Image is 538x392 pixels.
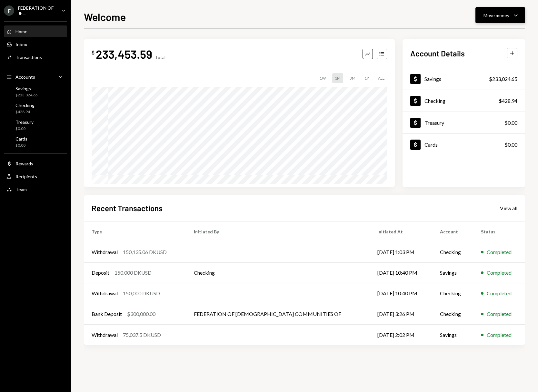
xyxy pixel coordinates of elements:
[84,221,186,242] th: Type
[424,120,444,126] div: Treasury
[115,269,152,277] div: 150,000 DKUSD
[432,283,473,304] td: Checking
[489,75,517,83] div: $233,024.65
[370,324,432,345] td: [DATE] 2:02 PM
[4,158,67,169] a: Rewards
[432,262,473,283] td: Savings
[473,221,525,242] th: Status
[15,161,33,166] div: Rewards
[432,242,473,262] td: Checking
[370,304,432,324] td: [DATE] 3:26 PM
[92,49,95,56] div: $
[4,101,67,116] a: Checking$428.94
[92,203,163,213] h2: Recent Transactions
[92,248,118,256] div: Withdrawal
[370,283,432,304] td: [DATE] 10:40 PM
[4,5,14,16] div: F
[15,187,27,192] div: Team
[370,221,432,242] th: Initiated At
[4,134,67,150] a: Cards$0.00
[504,119,517,127] div: $0.00
[4,117,67,133] a: Treasury$0.00
[186,262,370,283] td: Checking
[4,183,67,195] a: Team
[15,42,27,47] div: Inbox
[432,324,473,345] td: Savings
[4,171,67,182] a: Recipients
[186,304,370,324] td: FEDERATION OF [DEMOGRAPHIC_DATA] COMMUNITIES OF
[15,54,42,60] div: Transactions
[4,38,67,50] a: Inbox
[123,248,167,256] div: 150,135.06 DKUSD
[155,54,165,60] div: Total
[487,248,512,256] div: Completed
[92,269,109,277] div: Deposit
[4,51,67,63] a: Transactions
[123,289,160,297] div: 150,000 DKUSD
[487,331,512,339] div: Completed
[186,221,370,242] th: Initiated By
[403,90,525,112] a: Checking$428.94
[15,136,27,142] div: Cards
[424,76,441,82] div: Savings
[123,331,161,339] div: 75,037.5 DKUSD
[499,97,517,105] div: $428.94
[410,48,465,59] h2: Account Details
[18,5,56,16] div: FEDERATION OF JE...
[370,242,432,262] td: [DATE] 1:03 PM
[424,98,445,104] div: Checking
[96,47,152,61] div: 233,453.59
[483,12,509,19] div: Move money
[4,25,67,37] a: Home
[15,119,34,125] div: Treasury
[500,205,517,211] div: View all
[504,141,517,149] div: $0.00
[15,143,27,148] div: $0.00
[432,304,473,324] td: Checking
[475,7,525,23] button: Move money
[362,73,372,83] div: 1Y
[15,109,35,115] div: $428.94
[487,269,512,277] div: Completed
[332,73,343,83] div: 1M
[347,73,358,83] div: 3M
[15,174,37,179] div: Recipients
[4,71,67,83] a: Accounts
[487,310,512,318] div: Completed
[127,310,155,318] div: $300,000.00
[403,134,525,155] a: Cards$0.00
[92,310,122,318] div: Bank Deposit
[432,221,473,242] th: Account
[500,204,517,211] a: View all
[15,74,35,80] div: Accounts
[15,29,27,34] div: Home
[370,262,432,283] td: [DATE] 10:40 PM
[15,103,35,108] div: Checking
[403,112,525,133] a: Treasury$0.00
[317,73,328,83] div: 1W
[403,68,525,90] a: Savings$233,024.65
[15,126,34,132] div: $0.00
[92,289,118,297] div: Withdrawal
[487,289,512,297] div: Completed
[92,331,118,339] div: Withdrawal
[375,73,387,83] div: ALL
[4,84,67,99] a: Savings$233,024.65
[424,142,438,148] div: Cards
[15,86,38,91] div: Savings
[84,10,126,23] h1: Welcome
[15,93,38,98] div: $233,024.65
